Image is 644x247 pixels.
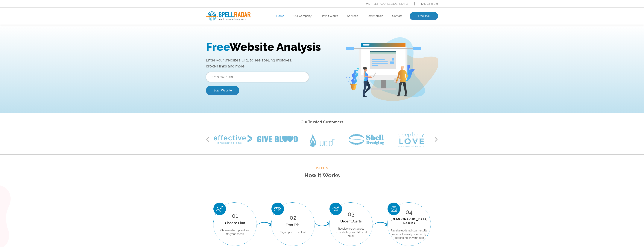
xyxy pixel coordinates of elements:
p: Sign up for Free Trial [280,231,306,234]
img: Free Webiste Analysis [345,12,438,76]
img: Lucid [310,132,335,147]
p: Enter your website’s URL to see spelling mistakes, broken links and more [206,32,340,44]
span: 03 [348,210,355,217]
div: [DEMOGRAPHIC_DATA] Results [391,217,427,225]
span: Process [206,166,438,171]
img: Urgent Alerts [329,203,342,215]
p: Receive updated scan results via email weekly or monthly (depending on your plan) [391,229,427,240]
img: Free Webiste Analysis [346,35,421,38]
div: Free Trial [280,223,306,227]
img: Scan Result [388,203,400,215]
button: Next [434,137,438,142]
span: Free [206,15,229,28]
img: Give Blood [257,136,298,143]
p: Choose which plan best fits your needs [219,229,251,236]
img: Free Trial [271,203,284,215]
span: 04 [405,208,413,215]
img: Effective [214,135,252,144]
p: Receive urgent alerts immediately via SMS and email [335,227,367,238]
h1: Website Analysis [206,15,340,28]
h2: Our Trusted Customers [206,119,438,125]
img: Sleep Baby Love [398,132,424,147]
div: Urgent Alerts [335,219,367,223]
button: Previous [206,137,210,142]
input: Enter Your URL [206,47,309,57]
button: Scan Website [206,61,239,70]
img: Shell Dredging [349,134,384,145]
div: Choose Plan [219,221,251,225]
h2: How It Works [206,171,438,180]
span: 02 [290,214,297,221]
span: 01 [232,212,238,219]
img: Choose Plan [213,203,226,215]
